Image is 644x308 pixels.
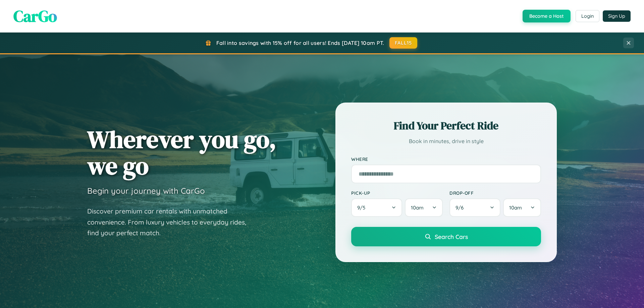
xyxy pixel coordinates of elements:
[13,5,57,27] span: CarGo
[87,206,255,239] p: Discover premium car rentals with unmatched convenience. From luxury vehicles to everyday rides, ...
[523,10,571,22] button: Become a Host
[351,136,541,146] p: Book in minutes, drive in style
[576,10,599,22] button: Login
[405,198,443,217] button: 10am
[455,204,467,211] span: 9 / 6
[216,40,384,46] span: Fall into savings with 15% off for all users! Ends [DATE] 10am PT.
[435,233,468,240] span: Search Cars
[503,198,541,217] button: 10am
[509,204,522,211] span: 10am
[389,37,418,49] button: FALL15
[351,156,541,162] label: Where
[351,227,541,246] button: Search Cars
[449,190,541,196] label: Drop-off
[603,10,631,22] button: Sign Up
[87,186,205,196] h3: Begin your journey with CarGo
[411,204,424,211] span: 10am
[351,198,402,217] button: 9/5
[357,204,369,211] span: 9 / 5
[351,118,541,133] h2: Find Your Perfect Ride
[449,198,500,217] button: 9/6
[87,126,276,179] h1: Wherever you go, we go
[351,190,443,196] label: Pick-up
